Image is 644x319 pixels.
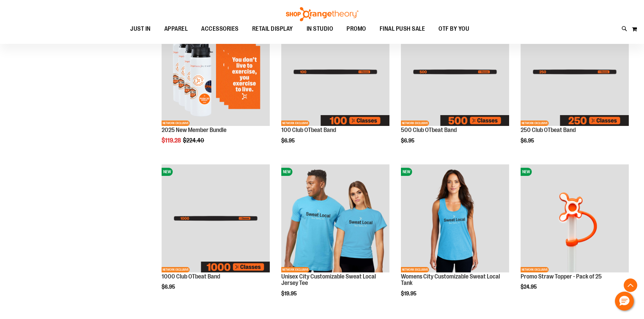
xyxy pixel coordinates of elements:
[130,21,151,36] span: JUST IN
[401,121,429,126] span: NETWORK EXCLUSIVE
[517,161,632,308] div: product
[162,284,176,290] span: $6.95
[401,273,500,287] a: Womens City Customizable Sweat Local Tank
[398,15,512,158] div: product
[401,164,509,272] img: City Customizable Perfect Racerback Tank
[347,21,366,36] span: PROMO
[281,121,309,126] span: NETWORK EXCLUSIVE
[432,21,476,37] a: OTF BY YOU
[624,278,637,292] button: Back To Top
[521,138,535,144] span: $6.95
[521,284,538,290] span: $24.95
[401,18,509,127] a: Image of 500 Club OTbeat BandNEWNETWORK EXCLUSIVE
[521,164,629,272] img: Promo Straw Topper - Pack of 25
[281,18,389,127] a: Image of 100 Club OTbeat BandNEWNETWORK EXCLUSIVE
[401,18,509,126] img: Image of 500 Club OTbeat Band
[162,137,182,144] span: $119.28
[521,273,602,280] a: Promo Straw Topper - Pack of 25
[281,164,389,273] a: Unisex City Customizable Fine Jersey TeeNEWNETWORK EXCLUSIVE
[281,138,296,144] span: $6.95
[380,21,425,36] span: FINAL PUSH SALE
[123,21,158,36] a: JUST IN
[162,164,270,272] img: Image of 1000 Club OTbeat Band
[194,21,245,37] a: ACCESSORIES
[162,273,220,280] a: 1000 Club OTbeat Band
[164,21,188,36] span: APPAREL
[278,161,393,314] div: product
[158,161,273,304] div: product
[401,164,509,273] a: City Customizable Perfect Racerback TankNEWNETWORK EXCLUSIVE
[521,164,629,273] a: Promo Straw Topper - Pack of 25NEWNETWORK EXCLUSIVE
[162,18,270,127] a: 2025 New Member BundleNEWNETWORK EXCLUSIVE
[281,267,309,272] span: NETWORK EXCLUSIVE
[521,267,549,272] span: NETWORK EXCLUSIVE
[307,21,333,36] span: IN STUDIO
[278,15,393,158] div: product
[285,7,359,21] img: Shop Orangetheory
[245,21,300,37] a: RETAIL DISPLAY
[281,291,298,297] span: $19.95
[162,127,226,133] a: 2025 New Member Bundle
[281,273,376,287] a: Unisex City Customizable Sweat Local Jersey Tee
[401,138,415,144] span: $6.95
[401,267,429,272] span: NETWORK EXCLUSIVE
[158,21,195,37] a: APPAREL
[162,164,270,273] a: Image of 1000 Club OTbeat BandNEWNETWORK EXCLUSIVE
[300,21,340,37] a: IN STUDIO
[162,168,173,176] span: NEW
[398,161,512,314] div: product
[521,168,532,176] span: NEW
[521,121,549,126] span: NETWORK EXCLUSIVE
[162,18,270,126] img: 2025 New Member Bundle
[373,21,432,37] a: FINAL PUSH SALE
[252,21,293,36] span: RETAIL DISPLAY
[281,164,389,272] img: Unisex City Customizable Fine Jersey Tee
[158,15,273,161] div: product
[615,292,634,311] button: Hello, have a question? Let’s chat.
[521,18,629,126] img: Image of 250 Club OTbeat Band
[517,15,632,158] div: product
[401,168,412,176] span: NEW
[401,127,457,133] a: 500 Club OTbeat Band
[340,21,373,37] a: PROMO
[281,168,292,176] span: NEW
[162,121,190,126] span: NETWORK EXCLUSIVE
[281,18,389,126] img: Image of 100 Club OTbeat Band
[281,127,336,133] a: 100 Club OTbeat Band
[521,18,629,127] a: Image of 250 Club OTbeat BandNEWNETWORK EXCLUSIVE
[438,21,469,36] span: OTF BY YOU
[162,267,190,272] span: NETWORK EXCLUSIVE
[183,137,205,144] span: $224.40
[521,127,576,133] a: 250 Club OTbeat Band
[401,291,418,297] span: $19.95
[201,21,239,36] span: ACCESSORIES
